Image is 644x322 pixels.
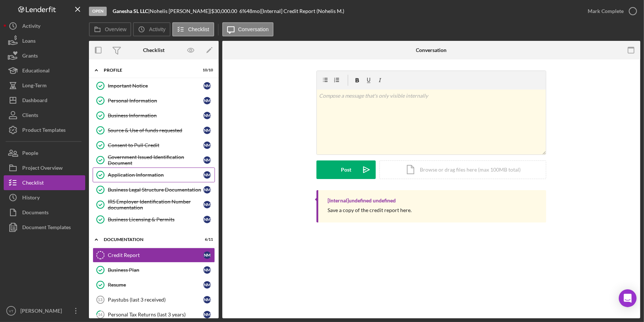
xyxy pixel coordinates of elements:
[93,248,215,263] a: Credit ReportNM
[4,303,85,318] button: VT[PERSON_NAME]
[328,198,396,204] div: [Internal] undefined undefined
[200,68,213,72] div: 10 / 10
[580,4,640,19] button: Mark Complete
[108,187,203,193] div: Business Legal Structure Documentation
[113,8,150,14] div: |
[108,113,203,118] div: Business Information
[108,172,203,178] div: Application Information
[150,8,211,14] div: Nohelis [PERSON_NAME] |
[22,93,47,110] div: Dashboard
[133,22,170,36] button: Activity
[211,8,239,14] div: $30,000.00
[98,297,102,302] tspan: 13
[4,175,85,190] button: Checklist
[203,171,211,179] div: N M
[93,263,215,277] a: Business PlanNM
[203,201,211,208] div: N M
[203,266,211,274] div: N M
[108,267,203,273] div: Business Plan
[22,108,38,124] div: Clients
[203,296,211,303] div: N M
[149,26,165,32] label: Activity
[93,93,215,108] a: Personal InformationNM
[203,216,211,223] div: N M
[93,108,215,123] a: Business InformationNM
[246,8,260,14] div: 48 mo
[108,154,203,166] div: Government Issued Identification Document
[22,78,47,95] div: Long-Term
[22,63,50,80] div: Educational
[22,146,38,162] div: People
[4,190,85,205] button: History
[203,311,211,318] div: N M
[93,138,215,153] a: Consent to Pull CreditNM
[22,220,71,237] div: Document Templates
[4,108,85,123] button: Clients
[19,303,67,320] div: [PERSON_NAME]
[260,8,344,14] div: | [Internal] Credit Report (Nohelis M.)
[93,307,215,322] a: 14Personal Tax Returns (last 3 years)NM
[22,33,36,50] div: Loans
[188,26,209,32] label: Checklist
[143,47,165,53] div: Checklist
[203,142,211,149] div: N M
[93,78,215,93] a: Important NoticeNM
[93,292,215,307] a: 13Paystubs (last 3 received)NM
[588,4,624,19] div: Mark Complete
[89,22,131,36] button: Overview
[9,309,13,313] text: VT
[619,289,637,307] div: Open Intercom Messenger
[98,312,103,317] tspan: 14
[239,8,246,14] div: 6 %
[200,237,213,242] div: 6 / 11
[4,146,85,160] button: People
[4,19,85,33] button: Activity
[416,47,447,53] div: Conversation
[108,127,203,133] div: Source & Use of funds requested
[93,123,215,138] a: Source & Use of funds requestedNM
[105,26,126,32] label: Overview
[104,237,195,242] div: Documentation
[203,186,211,193] div: N M
[104,68,195,72] div: Profile
[93,197,215,212] a: IRS Employer Identification Number documentationNM
[108,282,203,288] div: Resume
[22,205,49,222] div: Documents
[22,19,40,35] div: Activity
[238,26,269,32] label: Conversation
[4,48,85,63] a: Grants
[4,220,85,235] button: Document Templates
[108,199,203,211] div: IRS Employer Identification Number documentation
[172,22,214,36] button: Checklist
[108,83,203,89] div: Important Notice
[108,142,203,148] div: Consent to Pull Credit
[203,281,211,289] div: N M
[22,123,66,139] div: Product Templates
[4,93,85,108] button: Dashboard
[4,33,85,48] a: Loans
[203,112,211,119] div: N M
[4,160,85,175] button: Project Overview
[93,182,215,197] a: Business Legal Structure DocumentationNM
[108,297,203,303] div: Paystubs (last 3 received)
[4,78,85,93] button: Long-Term
[22,160,63,177] div: Project Overview
[93,167,215,182] a: Application InformationNM
[108,312,203,318] div: Personal Tax Returns (last 3 years)
[89,7,107,16] div: Open
[22,48,38,65] div: Grants
[4,123,85,137] button: Product Templates
[4,205,85,220] button: Documents
[93,153,215,167] a: Government Issued Identification DocumentNM
[222,22,274,36] button: Conversation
